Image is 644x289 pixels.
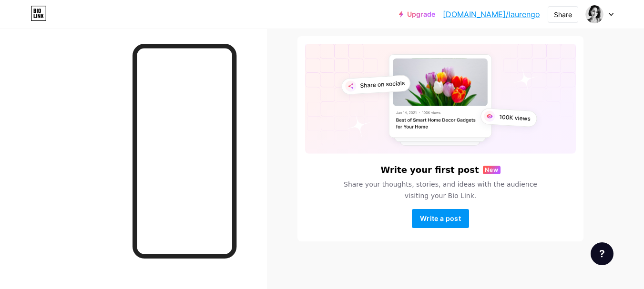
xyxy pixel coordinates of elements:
[380,165,479,175] h6: Write your first post
[443,9,540,20] a: [DOMAIN_NAME]/laurengo
[554,10,572,20] div: Share
[485,166,499,174] span: New
[399,10,435,18] a: Upgrade
[412,209,469,228] button: Write a post
[420,214,461,222] span: Write a post
[585,5,603,23] img: Lauren Gomes Pires
[332,179,549,201] span: Share your thoughts, stories, and ideas with the audience visiting your Bio Link.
